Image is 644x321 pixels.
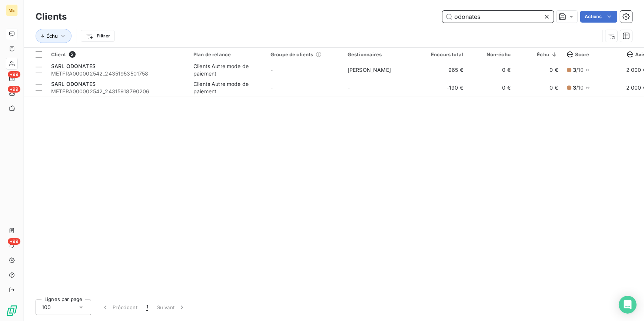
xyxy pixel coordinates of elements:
[193,80,262,95] div: Clients Autre mode de paiement
[193,63,262,77] div: Clients Autre mode de paiement
[468,61,515,79] td: 0 €
[8,86,20,93] span: +99
[69,51,76,58] span: 2
[348,67,391,73] span: [PERSON_NAME]
[567,51,590,57] span: Score
[51,81,96,87] span: SARL ODONATES
[580,11,617,23] button: Actions
[573,66,584,74] span: / 10
[6,73,17,84] a: +99
[6,305,18,317] img: Logo LeanPay
[46,33,58,39] span: Échu
[425,51,463,57] div: Encours total
[36,10,67,23] h3: Clients
[42,304,51,311] span: 100
[420,79,468,97] td: -190 €
[6,4,18,16] div: ME
[270,84,273,91] span: -
[146,304,148,311] span: 1
[348,84,350,91] span: -
[573,84,584,91] span: / 10
[6,87,17,99] a: +99
[468,79,515,97] td: 0 €
[8,238,20,245] span: +99
[81,30,115,42] button: Filtrer
[51,88,185,95] span: METFRA000002542_24315918790206
[270,51,313,57] span: Groupe de clients
[270,67,273,73] span: -
[515,61,562,79] td: 0 €
[51,63,96,69] span: SARL ODONATES
[515,79,562,97] td: 0 €
[573,84,576,91] span: 3
[348,51,416,57] div: Gestionnaires
[442,11,554,23] input: Rechercher
[472,51,511,57] div: Non-échu
[51,51,66,57] span: Client
[420,61,468,79] td: 965 €
[142,300,153,315] button: 1
[8,71,20,78] span: +99
[36,29,72,43] button: Échu
[619,296,637,314] div: Open Intercom Messenger
[193,51,262,57] div: Plan de relance
[573,67,576,73] span: 3
[519,51,558,57] div: Échu
[51,70,185,77] span: METFRA000002542_24351953501758
[153,300,190,315] button: Suivant
[97,300,142,315] button: Précédent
